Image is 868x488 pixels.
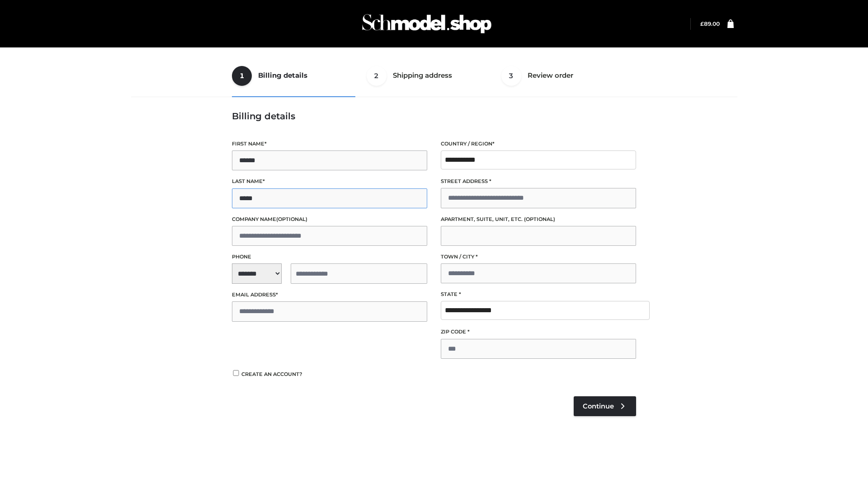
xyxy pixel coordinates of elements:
a: £89.00 [700,20,720,27]
label: Street address [441,177,636,186]
label: State [441,290,636,299]
label: Last name [232,177,427,186]
label: First name [232,140,427,148]
label: Apartment, suite, unit, etc. [441,215,636,224]
a: Continue [574,396,636,416]
bdi: 89.00 [700,20,720,27]
input: Create an account? [232,370,240,376]
label: Town / City [441,253,636,261]
span: £ [700,20,704,27]
label: Company name [232,215,427,224]
label: Phone [232,253,427,261]
span: Continue [583,402,614,410]
span: Create an account? [241,371,302,377]
label: ZIP Code [441,328,636,336]
img: Schmodel Admin 964 [359,6,495,42]
h3: Billing details [232,111,636,122]
span: (optional) [524,216,555,222]
span: (optional) [276,216,307,222]
label: Email address [232,291,427,299]
label: Country / Region [441,140,636,148]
